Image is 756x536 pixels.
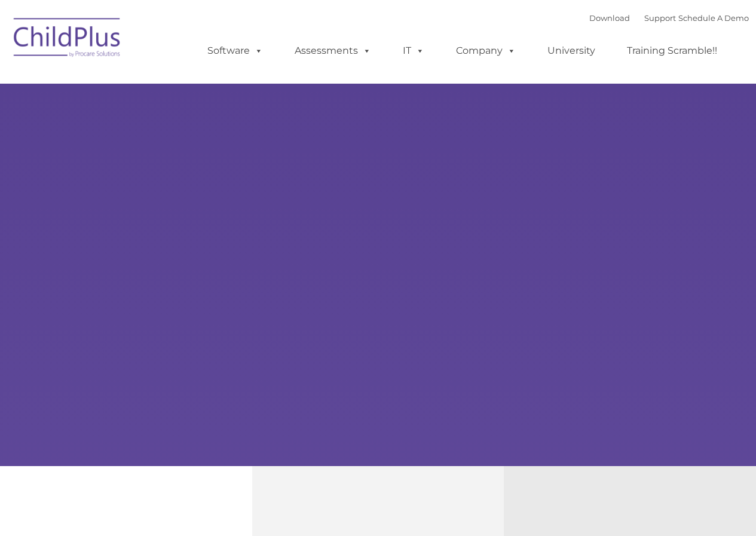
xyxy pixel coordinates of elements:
a: Support [644,13,676,23]
font: | [589,13,749,23]
a: Training Scramble!! [615,39,729,63]
img: ChildPlus by Procare Solutions [8,10,127,69]
a: University [535,39,607,63]
a: IT [391,39,436,63]
a: Schedule A Demo [678,13,749,23]
a: Assessments [283,39,383,63]
a: Software [195,39,275,63]
a: Company [444,39,528,63]
a: Download [589,13,630,23]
